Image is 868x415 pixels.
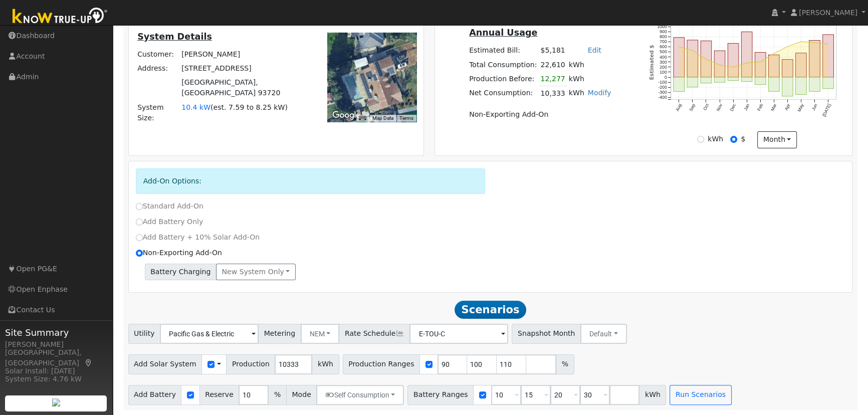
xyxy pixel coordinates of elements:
[811,103,818,111] text: Jun
[708,134,723,144] label: kWh
[782,60,793,77] rect: onclick=""
[770,103,777,112] text: Mar
[468,108,613,122] td: Non-Exporting Add-On
[128,385,182,405] span: Add Battery
[660,39,667,44] text: 700
[285,103,288,111] span: )
[136,217,203,227] label: Add Battery Only
[823,77,834,89] rect: onclick=""
[136,232,260,243] label: Add Battery + 10% Solar Add-On
[468,58,539,72] td: Total Consumption:
[814,42,815,43] circle: onclick=""
[687,40,698,77] rect: onclick=""
[697,136,704,143] input: kWh
[213,103,285,111] span: est. 7.59 to 8.25 kW
[674,38,685,77] rect: onclick=""
[407,385,474,405] span: Battery Ranges
[660,45,667,50] text: 600
[688,103,696,112] text: Sep
[799,9,857,17] span: [PERSON_NAME]
[469,28,537,38] u: Annual Usage
[784,103,791,111] text: Apr
[729,103,737,112] text: Dec
[512,324,581,344] span: Snapshot Month
[588,46,601,54] a: Edit
[827,43,829,45] circle: onclick=""
[648,45,654,80] text: Estimated $
[52,398,60,406] img: retrieve
[128,324,161,344] span: Utility
[639,385,666,405] span: kWh
[136,234,143,241] input: Add Battery + 10% Solar Add-On
[258,324,301,344] span: Metering
[658,85,667,90] text: -200
[692,50,693,51] circle: onclick=""
[330,109,363,122] a: Open this area in Google Maps (opens a new window)
[675,103,683,112] text: Aug
[714,51,725,77] rect: onclick=""
[821,103,832,117] text: [DATE]
[797,103,805,113] text: May
[588,89,611,97] a: Modify
[660,50,667,55] text: 500
[823,35,834,77] rect: onclick=""
[339,324,410,344] span: Rate Schedule
[687,77,698,87] rect: onclick=""
[136,219,143,226] input: Add Battery Only
[180,47,295,61] td: [PERSON_NAME]
[145,264,216,281] span: Battery Charging
[216,264,296,281] button: New system only
[409,324,508,344] input: Select a Rate Schedule
[768,77,779,91] rect: onclick=""
[468,72,539,86] td: Production Before:
[705,59,707,60] circle: onclick=""
[732,67,734,68] circle: onclick=""
[660,29,667,34] text: 900
[660,70,667,75] text: 100
[5,366,107,376] div: Solar Install: [DATE]
[136,47,180,61] td: Customer:
[136,250,143,257] input: Non-Exporting Add-On
[136,168,485,194] div: Add-On Options:
[268,385,286,405] span: %
[343,354,420,374] span: Production Ranges
[670,385,731,405] button: Run Scenarios
[5,339,107,350] div: [PERSON_NAME]
[714,77,725,82] rect: onclick=""
[180,100,295,125] td: System Size
[746,62,747,64] circle: onclick=""
[84,359,93,367] a: Map
[199,385,240,405] span: Reserve
[455,301,526,319] span: Scenarios
[759,61,761,63] circle: onclick=""
[180,76,295,100] td: [GEOGRAPHIC_DATA], [GEOGRAPHIC_DATA] 93720
[728,77,739,80] rect: onclick=""
[301,324,340,344] button: NEM
[539,58,567,72] td: 22,610
[312,354,339,374] span: kWh
[567,72,586,86] td: kWh
[567,58,613,72] td: kWh
[5,347,107,368] div: [GEOGRAPHIC_DATA], [GEOGRAPHIC_DATA]
[800,41,802,42] circle: onclick=""
[180,62,295,76] td: [STREET_ADDRESS]
[756,103,764,112] text: Feb
[8,6,113,28] img: Know True-Up
[730,136,737,143] input: $
[768,55,779,78] rect: onclick=""
[658,95,667,100] text: -400
[660,60,667,65] text: 300
[210,103,213,111] span: (
[701,77,712,83] rect: onclick=""
[715,103,723,112] text: Nov
[809,40,820,77] rect: onclick=""
[160,324,259,344] input: Select a Utility
[757,131,797,148] button: month
[556,354,574,374] span: %
[755,53,766,78] rect: onclick=""
[539,72,567,86] td: 12,277
[399,115,413,121] a: Terms (opens in new tab)
[359,115,366,122] button: Keyboard shortcuts
[701,41,712,78] rect: onclick=""
[330,109,363,122] img: Google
